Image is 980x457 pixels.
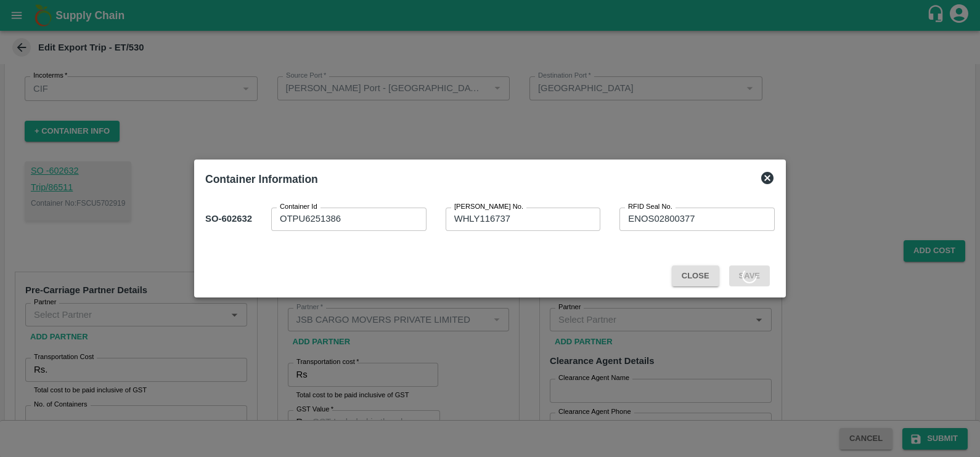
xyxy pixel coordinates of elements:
[205,173,318,185] b: Container Information
[280,212,418,225] textarea: OTPU6251386
[280,202,317,212] label: Container Id
[672,265,719,287] button: Close
[628,212,766,225] textarea: ENOS02800377
[454,202,523,212] label: [PERSON_NAME] No.
[628,202,672,212] label: RFID Seal No.
[454,212,592,225] textarea: WHLY116737
[205,214,252,224] b: SO- 602632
